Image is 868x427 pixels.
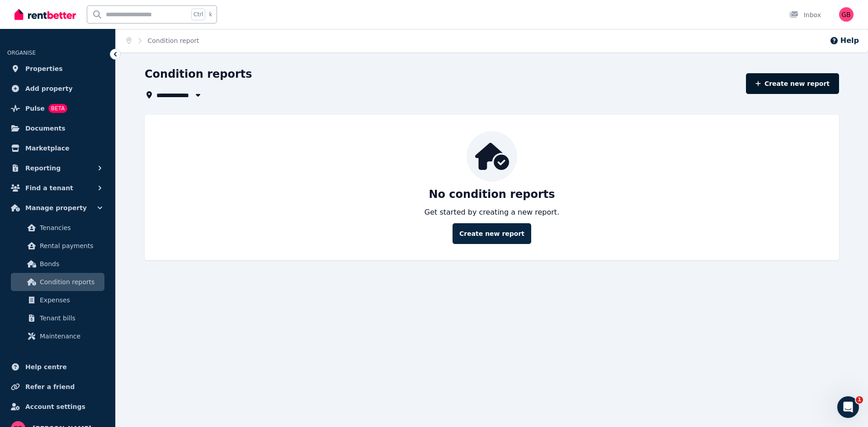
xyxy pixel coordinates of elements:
span: Expenses [40,295,101,305]
span: Add property [25,83,73,94]
span: Condition reports [40,277,101,287]
a: Account settings [7,398,108,416]
p: Get started by creating a new report. [425,207,559,218]
a: Add property [7,80,108,98]
span: Tenant bills [40,313,101,324]
a: Marketplace [7,139,108,157]
span: Reporting [25,163,61,174]
span: Tenancies [40,222,101,233]
span: Ctrl [191,9,205,20]
span: Properties [25,63,63,74]
span: 1 [856,396,863,404]
a: Create new report [453,223,531,244]
a: Refer a friend [7,378,108,396]
h1: Condition reports [145,67,252,81]
span: Help centre [25,361,67,372]
a: Help centre [7,358,108,376]
a: Condition reports [11,273,104,291]
span: Find a tenant [25,183,73,193]
button: Help [830,35,859,46]
a: Properties [7,60,108,78]
span: Account settings [25,401,85,412]
button: Manage property [7,199,108,217]
button: Reporting [7,159,108,177]
iframe: Intercom live chat [837,396,859,418]
a: Documents [7,119,108,137]
span: ORGANISE [7,50,36,56]
a: Maintenance [11,327,104,345]
div: Inbox [789,10,821,19]
span: Condition report [148,36,199,45]
span: Rental payments [40,240,101,251]
nav: Breadcrumb [116,29,210,52]
a: Expenses [11,291,104,309]
a: Create new report [746,73,839,94]
span: Bonds [40,258,101,269]
a: PulseBETA [7,99,108,117]
a: Tenant bills [11,309,104,327]
img: Georga Brown [839,7,854,22]
button: Find a tenant [7,179,108,197]
span: Documents [25,123,66,134]
span: Refer a friend [25,381,75,392]
span: Manage property [25,202,87,213]
a: Tenancies [11,219,104,237]
a: Bonds [11,255,104,273]
span: Pulse [25,103,45,114]
span: BETA [48,104,67,113]
p: No condition reports [429,187,555,202]
span: Maintenance [40,331,101,342]
img: RentBetter [14,8,76,21]
span: k [209,11,212,18]
span: Marketplace [25,143,69,154]
a: Rental payments [11,237,104,255]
